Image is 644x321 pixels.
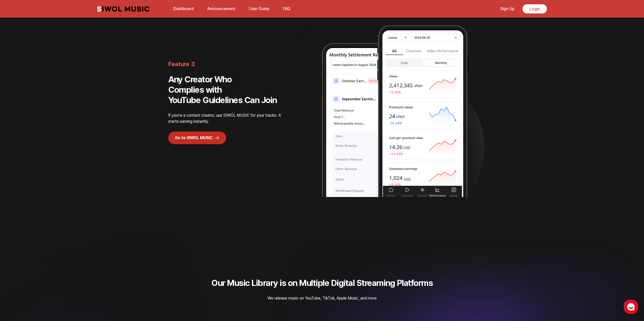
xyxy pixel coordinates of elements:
[2,160,33,173] a: Home
[168,132,226,144] a: Go to SIWOL MUSIC
[170,3,197,14] a: Dashboard
[168,112,284,125] p: If you're a content creator, use SIWOL MUSIC for your tracks. It starts earning instantly.
[280,3,293,15] button: FAQ
[42,168,57,172] span: Messages
[168,57,284,72] span: Feature 3
[204,3,238,14] a: Announcement
[246,3,272,14] a: User Guide
[522,4,547,13] a: Login
[33,160,65,173] a: Messages
[497,3,517,14] a: Sign Up
[13,168,22,172] span: Home
[168,74,284,105] h2: Any Creator Who Complies with YouTube Guidelines Can Join
[65,160,97,173] a: Settings
[75,168,87,172] span: Settings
